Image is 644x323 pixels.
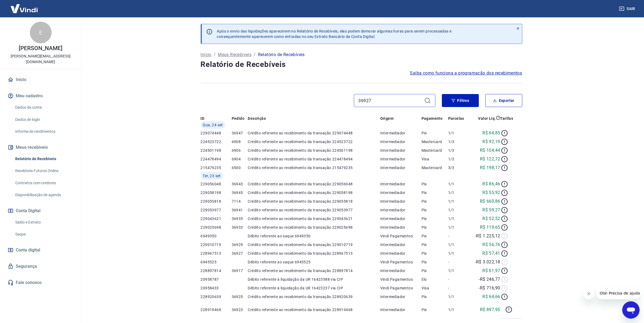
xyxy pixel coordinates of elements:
[482,293,500,300] p: R$ 64,66
[448,277,469,282] p: -
[201,156,232,162] p: 224478494
[479,276,500,283] p: -R$ 246,77
[482,267,500,274] p: R$ 61,97
[7,0,42,17] img: Vindi
[478,116,496,121] p: Valor Líq.
[201,181,232,187] p: 229056048
[201,51,212,58] a: Início
[248,225,380,230] p: Crédito referente ao recebimento da transação 229025698
[380,199,422,204] p: Intermediador
[422,285,448,291] p: Visa
[422,181,448,187] p: Pix
[380,233,422,239] p: Vindi Pagamentos
[7,260,75,272] a: Segurança
[485,94,522,107] button: Exportar
[248,259,380,265] p: Débito referente ao saque 6945525
[422,156,448,162] p: Visa
[248,165,380,170] p: Crédito referente ao recebimento da transação 215479235
[248,294,380,299] p: Crédito referente ao recebimento da transação 228920639
[482,130,500,136] p: R$ 64,85
[258,51,305,58] p: Relatório de Recebíveis
[422,259,448,265] p: Pix
[448,216,469,221] p: 1/1
[248,130,380,136] p: Crédito referente ao recebimento da transação 229074448
[448,116,464,121] p: Parcelas
[422,216,448,221] p: Pix
[482,250,500,257] p: R$ 57,41
[13,114,75,125] a: Dados de login
[448,207,469,213] p: 1/1
[201,130,232,136] p: 229074448
[13,229,75,240] a: Saque
[232,216,248,221] p: 36935
[422,116,443,121] p: Pagamento
[422,294,448,299] p: Pix
[248,251,380,256] p: Crédito referente ao recebimento da transação 228967513
[380,190,422,195] p: Intermediador
[203,122,223,128] span: Qua, 24 set
[410,70,522,76] span: Saiba como funciona a programação dos recebimentos
[248,268,380,273] p: Crédito referente ao recebimento da transação 228897814
[480,306,500,313] p: R$ 897,95
[232,190,248,195] p: 36945
[201,199,232,204] p: 229055818
[232,130,248,136] p: 36947
[480,198,500,205] p: R$ 660,86
[380,307,422,312] p: Intermediador
[248,277,380,282] p: Débito referente à liquidação da UR 16423588 via CIP
[448,190,469,195] p: 1/1
[448,181,469,187] p: 1/1
[201,207,232,213] p: 229053977
[248,199,380,204] p: Crédito referente ao recebimento da transação 229055818
[13,177,75,189] a: Contratos com credores
[482,181,500,187] p: R$ 86,46
[422,165,448,170] p: Mastercard
[448,242,469,247] p: 1/1
[500,116,513,121] p: Tarifas
[448,294,469,299] p: 1/1
[232,268,248,273] p: 36917
[217,28,452,39] p: Após o envio das liquidações aparecerem no Relatório de Recebíveis, elas podem demorar algumas ho...
[448,165,469,170] p: 3/3
[482,138,500,145] p: R$ 92,19
[13,153,75,164] a: Relatório de Recebíveis
[7,205,75,217] button: Conta Digital
[480,147,500,154] p: R$ 104,44
[13,102,75,113] a: Dados da conta
[201,165,232,170] p: 215479235
[448,307,469,312] p: 1/1
[201,139,232,144] p: 224523722
[248,207,380,213] p: Crédito referente ao recebimento da transação 229053977
[201,268,232,273] p: 228897814
[248,190,380,195] p: Crédito referente ao recebimento da transação 229058198
[422,139,448,144] p: Mastercard
[422,233,448,239] p: Pix
[218,51,252,58] p: Meus Recebíveis
[232,294,248,299] p: 36925
[232,251,248,256] p: 36927
[201,294,232,299] p: 228920639
[422,225,448,230] p: Pix
[482,215,500,222] p: R$ 52,52
[448,199,469,204] p: 1/1
[482,207,500,213] p: R$ 59,27
[13,165,75,176] a: Recebíveis Futuros Online
[232,116,244,121] p: Pedido
[232,199,248,204] p: 7114
[3,4,46,8] span: Olá! Precisa de ajuda?
[422,307,448,312] p: Pix
[596,287,640,299] iframe: Mensagem da empresa
[19,46,62,51] p: [PERSON_NAME]
[380,294,422,299] p: Intermediador
[232,225,248,230] p: 36933
[422,277,448,282] p: Elo
[482,189,500,196] p: R$ 55,92
[201,307,232,312] p: 228919468
[201,242,232,247] p: 229010719
[7,74,75,86] a: Início
[201,285,232,291] p: 20958433
[380,277,422,282] p: Vindi Pagamentos
[201,216,232,221] p: 229043621
[248,156,380,162] p: Crédito referente ao recebimento da transação 224478494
